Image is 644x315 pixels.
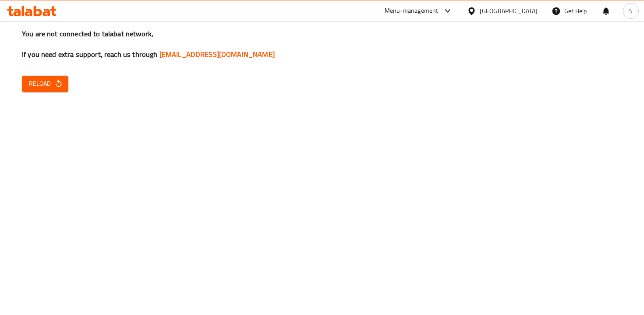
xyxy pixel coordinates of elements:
[480,6,538,16] div: [GEOGRAPHIC_DATA]
[22,76,68,92] button: Reload
[629,6,633,16] span: S
[29,78,61,89] span: Reload
[159,48,275,61] a: [EMAIL_ADDRESS][DOMAIN_NAME]
[385,6,439,16] div: Menu-management
[22,29,622,59] h3: You are not connected to talabat network, If you need extra support, reach us through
